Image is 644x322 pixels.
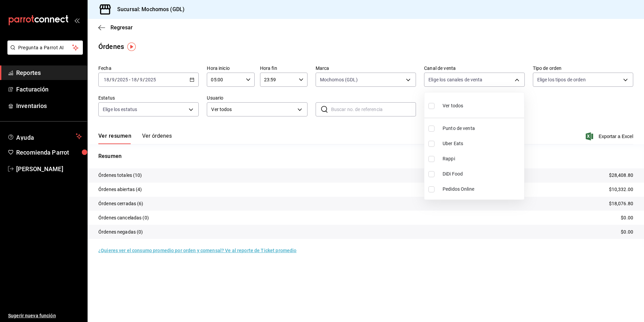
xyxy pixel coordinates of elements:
span: Uber Eats [443,140,521,147]
span: Ver todos [443,102,463,109]
img: Tooltip marker [127,43,136,51]
span: Punto de venta [443,125,521,132]
span: Pedidos Online [443,186,521,193]
span: Rappi [443,155,521,162]
span: DiDi Food [443,170,521,178]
